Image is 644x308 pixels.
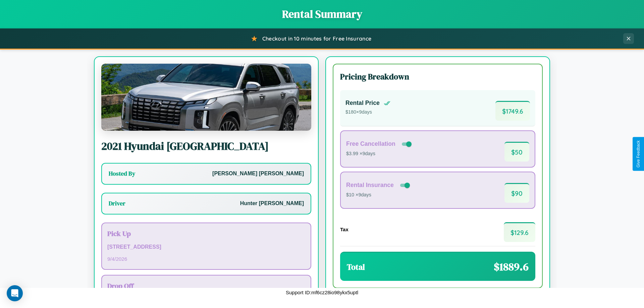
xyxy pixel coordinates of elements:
span: $ 90 [504,183,529,203]
h3: Driver [109,199,125,207]
span: $ 1749.6 [495,101,530,121]
p: $10 × 9 days [346,191,411,199]
h2: 2021 Hyundai [GEOGRAPHIC_DATA] [101,139,311,153]
h3: Total [347,261,365,272]
h3: Pricing Breakdown [340,71,535,82]
h3: Hosted By [109,170,135,178]
p: $3.99 × 9 days [346,149,413,158]
span: $ 129.6 [504,222,535,242]
img: Hyundai Veracruz [101,64,311,131]
p: 9 / 4 / 2026 [107,254,305,263]
h1: Rental Summary [7,7,637,21]
h3: Drop Off [107,281,305,291]
span: $ 1889.6 [494,259,529,274]
div: Open Intercom Messenger [7,285,23,301]
h4: Tax [340,227,348,232]
p: [PERSON_NAME] [PERSON_NAME] [212,169,304,179]
h4: Free Cancellation [346,140,395,147]
p: Hunter [PERSON_NAME] [240,199,304,208]
div: Give Feedback [636,140,641,168]
p: [STREET_ADDRESS] [107,242,305,252]
span: $ 50 [504,142,529,162]
h3: Pick Up [107,229,305,238]
p: Support ID: mf6cz28io98ykx5uptl [286,288,358,297]
h4: Rental Price [345,100,380,107]
span: Checkout in 10 minutes for Free Insurance [262,35,371,42]
h4: Rental Insurance [346,182,394,189]
p: $ 180 × 9 days [345,108,390,117]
